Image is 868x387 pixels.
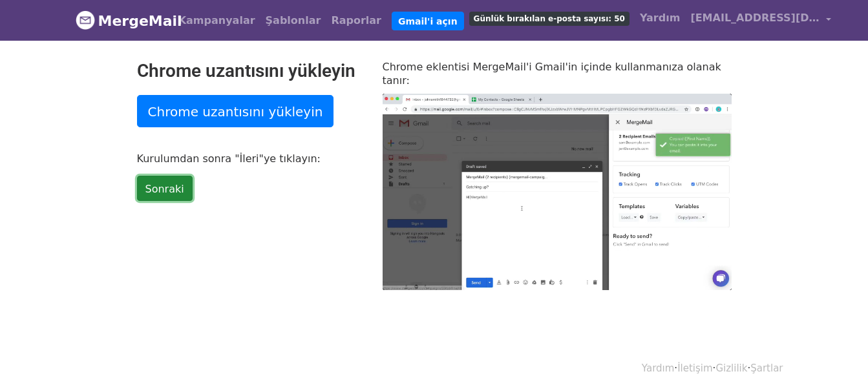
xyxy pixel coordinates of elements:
font: Chrome eklentisi MergeMail'i Gmail'in içinde kullanmanıza olanak tanır: [383,61,721,87]
a: Chrome uzantısını yükleyin [137,95,334,127]
font: Chrome uzantısını yükleyin [137,60,355,81]
font: Şablonlar [266,14,321,26]
font: · [747,362,750,374]
div: Sohbet Aracı [803,325,868,387]
a: MergeMail [76,7,163,34]
a: Şablonlar [260,8,326,34]
iframe: Sohbet Widget'ı [803,325,868,387]
font: Kurulumdan sonra "İleri"ye tıklayın: [137,152,321,165]
font: · [713,362,716,374]
a: Yardım [642,362,675,374]
font: Yardım [640,12,680,24]
a: Yardım [635,5,685,31]
img: MergeMail logosu [76,10,95,30]
font: Günlük bırakılan e-posta sayısı: 50 [474,14,625,23]
a: Günlük bırakılan e-posta sayısı: 50 [464,5,635,31]
font: Chrome uzantısını yükleyin [148,104,323,120]
a: Raporlar [326,8,386,34]
font: Raporlar [331,14,381,26]
font: · [674,362,677,374]
a: Gizlilik [715,362,747,374]
font: Kampanyalar [178,14,255,26]
a: Gmail'i açın [392,12,464,31]
a: Sonraki [137,176,193,201]
font: Sonraki [145,182,184,194]
a: Şartlar [750,362,783,374]
a: [EMAIL_ADDRESS][DOMAIN_NAME] [685,5,836,36]
a: İletişim [677,362,712,374]
a: Kampanyalar [173,8,260,34]
font: Gmail'i açın [398,16,458,26]
font: MergeMail [98,13,182,29]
